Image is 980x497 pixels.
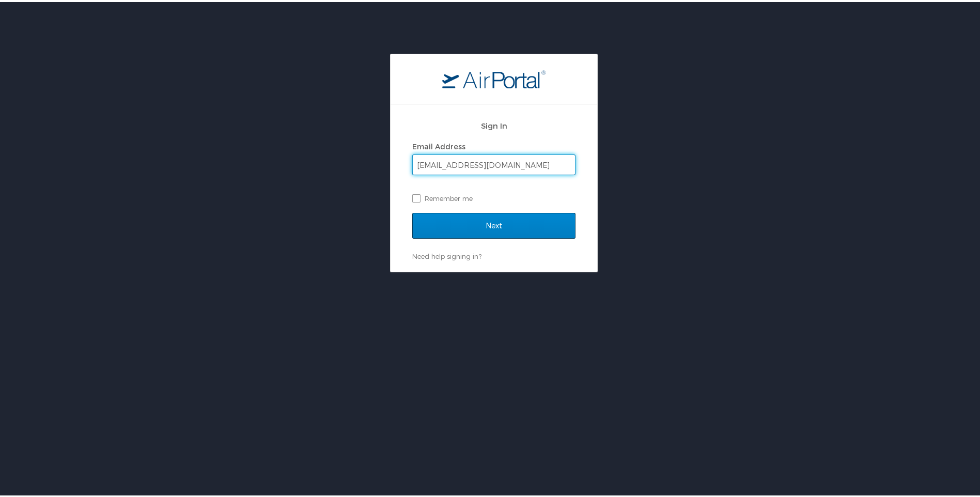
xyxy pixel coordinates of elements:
label: Email Address [412,140,465,149]
img: logo [442,68,546,86]
input: Next [412,211,575,237]
h2: Sign In [412,118,575,130]
a: Need help signing in? [412,250,481,258]
label: Remember me [412,189,575,204]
